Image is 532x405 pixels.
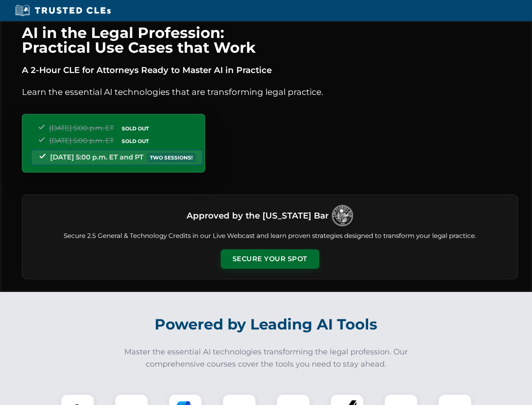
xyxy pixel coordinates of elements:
span: [DATE] 5:00 p.m. ET [49,124,114,132]
p: Secure 2.5 General & Technology Credits in our Live Webcast and learn proven strategies designed ... [32,231,508,241]
h1: AI in the Legal Profession: Practical Use Cases that Work [22,25,518,55]
p: A 2-Hour CLE for Attorneys Ready to Master AI in Practice [22,63,518,77]
span: SOLD OUT [119,137,152,146]
h2: Powered by Leading AI Tools [33,310,500,339]
img: Logo [332,205,353,226]
span: [DATE] 5:00 p.m. ET [49,137,114,145]
p: Master the essential AI technologies transforming the legal profession. Our comprehensive courses... [119,346,414,370]
span: SOLD OUT [119,124,152,133]
h3: Approved by the [US_STATE] Bar [187,208,329,223]
img: Trusted CLEs [13,4,113,17]
p: Learn the essential AI technologies that are transforming legal practice. [22,85,518,99]
button: Secure Your Spot [221,249,319,269]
